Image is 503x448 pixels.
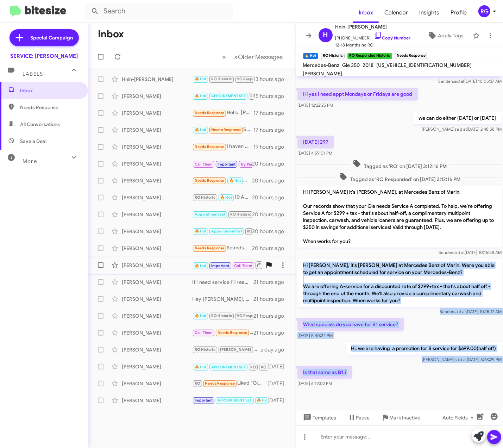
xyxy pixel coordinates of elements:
div: [PERSON_NAME] [122,380,192,387]
div: 20 hours ago [252,160,290,167]
div: Thank you! [192,396,268,404]
span: 🔥 Hot [257,398,269,403]
span: Try Pausing [240,162,261,167]
div: 20 hours ago [252,211,290,218]
span: [DATE] 4:59:01 PM [297,150,332,156]
div: If I need service I'll reach out to you. Thanks [192,279,253,286]
button: RG [472,5,495,17]
div: Thx [192,227,252,235]
span: Needs Response [195,178,225,183]
span: 12-18 Months no RO [335,42,411,49]
span: [DATE] 5:40:24 PM [297,333,333,338]
span: Needs Response [205,381,235,386]
span: Important [218,162,236,167]
span: Save a Deal [20,138,46,145]
div: 20 hours ago [252,194,290,201]
a: Special Campaign [10,29,79,46]
p: Hi, we are having a promotion for B service for $699.00(half off) [345,342,502,355]
span: Mercedes-Benz [303,62,340,68]
div: [DATE] [268,380,290,387]
span: Tagged as 'RO' on [DATE] 3:12:16 PM [350,160,449,170]
span: 🔥 Hot [195,229,207,234]
div: [PERSON_NAME] [122,295,192,303]
div: Inbound Call [192,362,268,371]
button: Previous [218,50,231,64]
button: Next [230,50,287,64]
span: Appointment Set [211,229,242,234]
span: RO Historic [211,313,232,318]
span: Pause [356,411,370,424]
span: RO Historic [211,77,232,81]
small: Needs Response [395,53,427,59]
div: [PERSON_NAME] [122,211,192,218]
div: [PERSON_NAME] [122,160,192,167]
span: [US_VEHICLE_IDENTIFICATION_NUMBER] [377,62,472,68]
div: SERVICE: [PERSON_NAME] [10,52,78,60]
small: RO Historic [321,53,345,59]
div: 10 AM [DATE] works perfectly! I’ll go ahead and book that appointment for you. [192,193,252,201]
span: said at [454,357,467,362]
span: Important [211,263,230,268]
div: I haven't been in contact about bringing my car in. [192,143,253,151]
span: Gle 350 [342,62,360,68]
button: Apply Tags [421,29,469,42]
a: Profile [445,2,472,23]
div: [PERSON_NAME] [122,177,192,184]
div: [PERSON_NAME] [122,143,192,150]
span: 🔥 Hot [195,313,207,318]
div: Hi [PERSON_NAME],Just let me know a good day and time that works for you so we can pre-book the a... [192,92,253,100]
span: H [323,30,328,41]
span: Call Them [195,330,213,335]
div: [PERSON_NAME] [122,110,192,117]
span: Labels [23,71,43,77]
div: [PERSON_NAME] [122,363,192,370]
p: Hi yes I need appt Mondays or Fridays are good [297,88,418,100]
span: Needs Response [195,111,225,115]
span: Sender [DATE] 10:05:37 AM [438,79,502,84]
span: Call Them [195,162,213,167]
div: Liked “Glad to hear you had a great experience! If you need to schedule any maintenance or repair... [192,379,268,387]
input: Search [85,3,233,20]
div: [PERSON_NAME] [122,93,192,100]
span: said at [454,126,467,132]
div: Hey [PERSON_NAME], Just for reference, how worn was the tread truly? I replaced my tires at your ... [192,295,253,303]
span: RO Responded [261,365,288,369]
p: Hi [PERSON_NAME], it's [PERSON_NAME] at Mercedes Benz of Marin. Were you able to get an appointme... [297,259,502,307]
div: Hi [PERSON_NAME]! No service needed. Thanks for checking. [192,312,253,320]
span: More [23,158,37,164]
span: said at [452,79,464,84]
span: Needs Response [195,246,225,250]
span: Special Campaign [31,34,73,41]
span: » [234,52,238,61]
span: Appointment Set [195,212,226,217]
span: said at [452,250,465,255]
div: [PERSON_NAME] [122,228,192,235]
div: 15 hours ago [253,93,290,100]
span: 🔥 Hot [195,263,207,268]
a: Insights [414,2,445,23]
span: All Conversations [20,121,60,128]
div: [PERSON_NAME] [122,126,192,133]
span: Templates [302,411,337,424]
span: Mark Inactive [390,411,421,424]
a: Inbox [353,2,379,23]
p: Hi [PERSON_NAME] it's [PERSON_NAME], at Mercedes Benz of Marin. Our records show that your Gle ne... [297,186,502,248]
span: [PERSON_NAME] [DATE] 2:48:58 PM [422,126,502,132]
button: Mark Inactive [376,411,426,424]
span: said at [453,309,466,314]
span: Important [195,398,213,403]
span: Sender [DATE] 10:15:58 AM [439,250,502,255]
h1: Inbox [98,29,124,40]
a: Copy Number [374,35,411,41]
span: Apply Tags [438,29,464,42]
p: [DATE] 29? [297,136,334,148]
span: Needs Response [218,330,247,335]
div: 20 hours ago [252,245,290,252]
span: Call Them [234,263,252,268]
div: 17 hours ago [253,110,290,117]
span: Calendar [379,2,414,23]
div: a day ago [260,346,290,353]
span: [PERSON_NAME] [220,347,251,352]
span: 🔥 Hot [195,94,207,98]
